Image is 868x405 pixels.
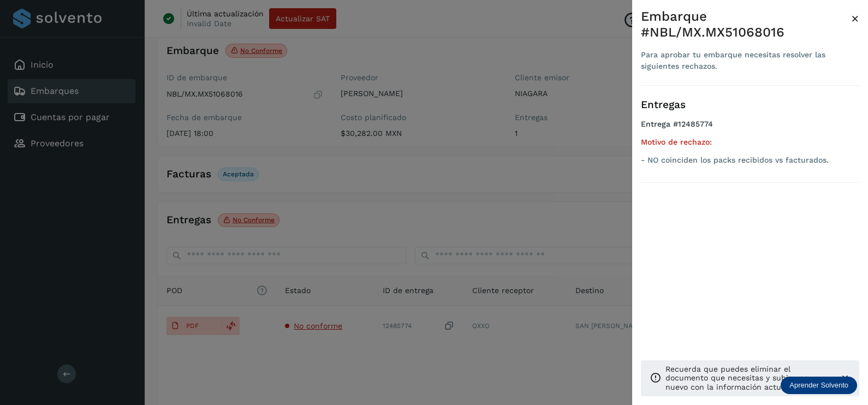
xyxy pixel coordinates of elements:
p: Recuerda que puedes eliminar el documento que necesitas y subir uno nuevo con la información actu... [665,365,831,392]
div: Para aprobar tu embarque necesitas resolver las siguientes rechazos. [641,49,851,72]
span: × [851,11,859,26]
div: Aprender Solvento [781,377,857,394]
p: - NO coinciden los packs recibidos vs facturados. [641,156,859,165]
h3: Entregas [641,99,859,111]
button: Close [851,9,859,28]
div: Embarque #NBL/MX.MX51068016 [641,9,851,40]
h5: Motivo de rechazo: [641,138,859,147]
p: Aprender Solvento [789,381,848,390]
h4: Entrega #12485774 [641,120,859,138]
